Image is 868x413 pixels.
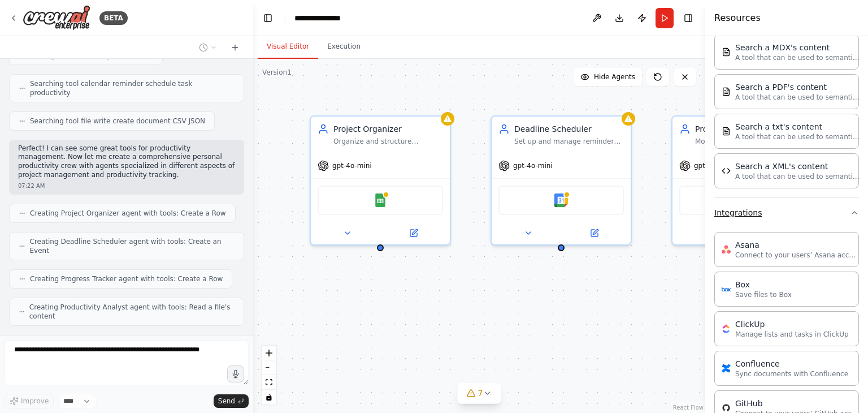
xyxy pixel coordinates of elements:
a: React Flow attribution [673,405,704,411]
span: Creating Productivity Analyst agent with tools: Read a file's content [29,303,235,321]
div: Monitor and track {user_name}'s progress on goals and projects, creating detailed progress report... [695,137,805,146]
img: Confluence [722,364,731,373]
span: gpt-4o-mini [513,161,553,170]
button: 7 [458,383,501,404]
span: Send [218,397,235,406]
div: Set up and manage reminders for {user_name}'s important deadlines, ensuring no critical dates are... [514,137,624,146]
button: zoom in [262,346,276,360]
button: Execution [318,35,370,59]
button: Hide left sidebar [260,10,276,26]
img: Box [722,285,731,294]
div: Deadline Scheduler [514,123,624,135]
button: Integrations [714,198,859,227]
img: MDXSearchTool [722,48,731,57]
p: Save files to Box [735,290,792,299]
img: PDFSearchTool [722,87,731,96]
div: Search a PDF's content [735,81,860,93]
span: Improve [21,397,49,406]
div: Search a txt's content [735,121,860,132]
button: zoom out [262,360,276,375]
button: Improve [5,394,54,408]
p: Sync documents with Confluence [735,369,848,378]
button: Open in side panel [562,226,626,240]
button: Click to speak your automation idea [227,365,244,382]
div: Project Organizer [333,123,443,135]
span: gpt-4o-mini [694,161,734,170]
button: Visual Editor [258,35,318,59]
img: Asana [722,245,731,254]
button: Start a new chat [226,41,244,54]
div: Project OrganizerOrganize and structure {user_name}'s personal projects by creating clear project... [310,115,451,246]
div: BETA [99,11,128,25]
div: Organize and structure {user_name}'s personal projects by creating clear project breakdowns, sett... [333,137,443,146]
p: A tool that can be used to semantic search a query from a PDF's content. [735,93,860,102]
div: Box [735,279,792,290]
span: Creating Progress Tracker agent with tools: Create a Row [30,274,223,283]
p: Perfect! I can see some great tools for productivity management. Now let me create a comprehensiv... [18,144,235,179]
button: Send [214,394,249,408]
span: gpt-4o-mini [332,161,372,170]
img: ClickUp [722,324,731,333]
img: TXTSearchTool [722,127,731,136]
span: Searching tool calendar reminder schedule task productivity [30,79,235,97]
p: A tool that can be used to semantic search a query from a XML's content. [735,172,860,181]
span: Searching tool file write create document CSV JSON [30,117,205,126]
img: Logo [23,5,90,31]
button: Hide Agents [574,68,642,86]
div: React Flow controls [262,346,276,405]
span: 7 [478,388,483,399]
p: A tool that can be used to semantic search a query from a txt's content. [735,132,860,141]
div: Search a XML's content [735,161,860,172]
div: Progress TrackerMonitor and track {user_name}'s progress on goals and projects, creating detailed... [671,115,813,246]
span: Creating Deadline Scheduler agent with tools: Create an Event [30,237,235,255]
img: Google Sheets [374,193,387,207]
button: Open in side panel [381,226,445,240]
button: Switch to previous chat [194,41,222,54]
div: Search a MDX's content [735,42,860,53]
button: Hide right sidebar [680,10,696,26]
img: GitHub [722,403,731,412]
p: Manage lists and tasks in ClickUp [735,330,849,339]
img: XMLSearchTool [722,166,731,175]
div: Version 1 [262,68,292,77]
button: toggle interactivity [262,390,276,405]
div: Deadline SchedulerSet up and manage reminders for {user_name}'s important deadlines, ensuring no ... [491,115,632,246]
nav: breadcrumb [294,12,351,24]
span: Hide Agents [594,72,635,81]
h4: Resources [714,11,761,25]
span: Creating Project Organizer agent with tools: Create a Row [30,209,226,218]
div: 07:22 AM [18,182,235,190]
p: A tool that can be used to semantic search a query from a MDX's content. [735,53,860,62]
img: Google Calendar [554,193,568,207]
div: Asana [735,239,860,251]
div: GitHub [735,398,860,409]
div: Confluence [735,358,848,369]
p: Connect to your users’ Asana accounts [735,251,860,260]
div: ClickUp [735,319,849,330]
button: fit view [262,375,276,390]
div: Progress Tracker [695,123,805,135]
